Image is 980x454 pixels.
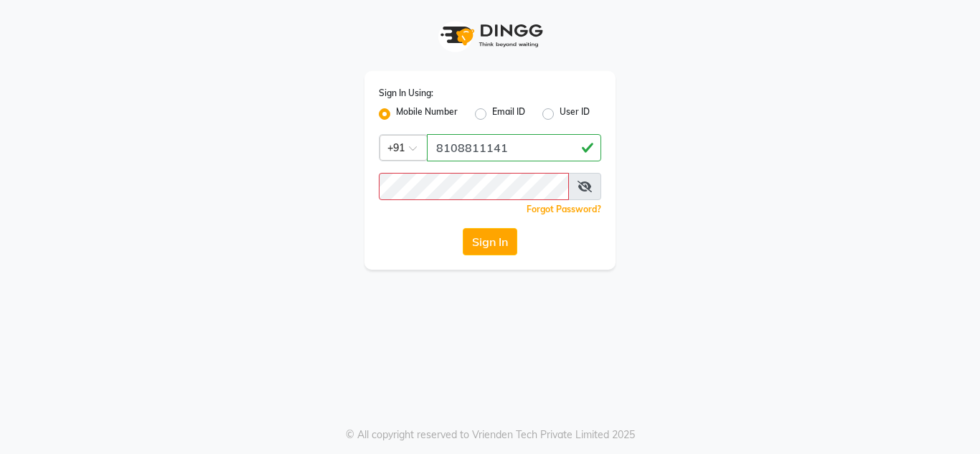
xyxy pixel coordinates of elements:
label: Sign In Using: [379,87,433,100]
label: Mobile Number [396,105,458,123]
input: Username [379,173,569,200]
img: logo1.svg [433,14,547,57]
input: Username [427,134,601,161]
button: Sign In [463,228,517,255]
label: User ID [560,105,590,123]
label: Email ID [492,105,525,123]
a: Forgot Password? [527,204,601,214]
